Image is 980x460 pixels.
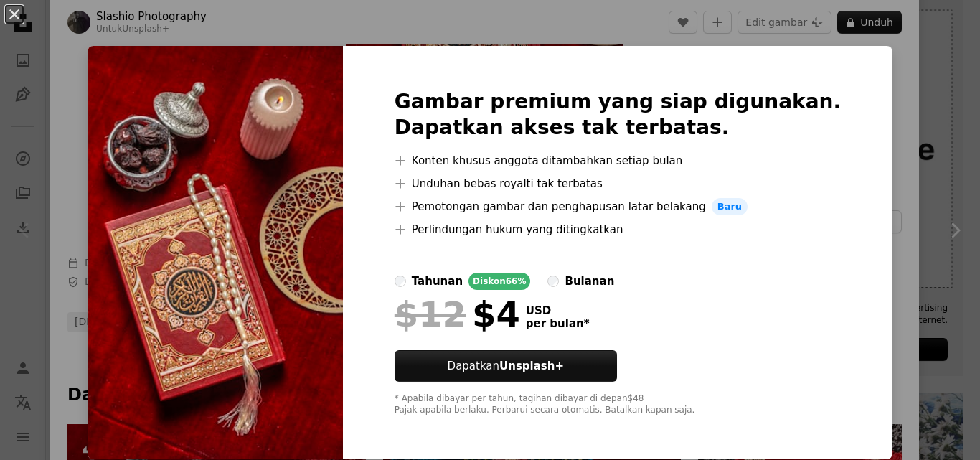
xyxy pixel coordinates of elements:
[395,296,466,333] span: $12
[395,89,841,141] h2: Gambar premium yang siap digunakan. Dapatkan akses tak terbatas.
[395,393,841,416] div: * Apabila dibayar per tahun, tagihan dibayar di depan $48 Pajak apabila berlaku. Perbarui secara ...
[395,198,841,215] li: Pemotongan gambar dan penghapusan latar belakang
[565,273,614,290] div: bulanan
[395,350,617,382] button: DapatkanUnsplash+
[547,276,559,287] input: bulanan
[395,296,520,333] div: $4
[395,276,406,287] input: tahunanDiskon66%
[395,221,841,238] li: Perlindungan hukum yang ditingkatkan
[395,152,841,169] li: Konten khusus anggota ditambahkan setiap bulan
[526,304,590,317] span: USD
[499,360,564,372] strong: Unsplash+
[412,273,463,290] div: tahunan
[526,317,590,330] span: per bulan *
[712,198,748,215] span: Baru
[88,46,343,459] img: premium_photo-1679952779486-7e1cfaa46fb2
[468,273,530,290] div: Diskon 66%
[395,175,841,192] li: Unduhan bebas royalti tak terbatas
